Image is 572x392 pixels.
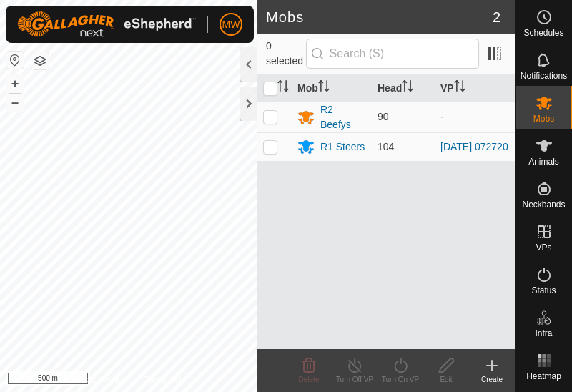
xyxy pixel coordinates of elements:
th: VP [435,74,515,102]
div: R1 Steers [320,139,365,155]
p-sorticon: Activate to sort [402,82,413,94]
span: Animals [528,157,559,166]
button: – [6,94,24,111]
button: Reset Map [6,52,24,69]
span: Heatmap [526,372,561,381]
input: Search (S) [306,39,479,69]
button: Map Layers [31,52,49,69]
button: + [6,75,24,92]
a: Contact Us [143,373,185,386]
div: Create [469,374,515,385]
td: - [435,102,515,132]
a: Privacy Policy [72,373,126,386]
span: Status [531,286,556,295]
span: MW [222,17,240,32]
span: Infra [535,329,552,338]
p-sorticon: Activate to sort [454,82,465,94]
span: Neckbands [522,200,565,209]
span: Delete [299,376,320,383]
span: 104 [378,141,394,152]
th: Head [372,74,435,102]
div: Turn Off VP [332,374,378,385]
img: Gallagher Logo [17,11,196,37]
div: Turn On VP [378,374,423,385]
div: Edit [423,374,469,385]
a: [DATE] 072720 [440,141,508,152]
span: 0 selected [266,39,306,69]
p-sorticon: Activate to sort [318,82,330,94]
span: Mobs [533,114,554,123]
div: R2 Beefys [320,102,366,132]
span: Schedules [523,29,563,37]
span: 2 [493,6,500,28]
th: Mob [292,74,372,102]
h2: Mobs [266,9,493,26]
span: 90 [378,111,389,122]
span: VPs [536,243,551,252]
p-sorticon: Activate to sort [277,82,289,94]
span: Notifications [521,72,567,80]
